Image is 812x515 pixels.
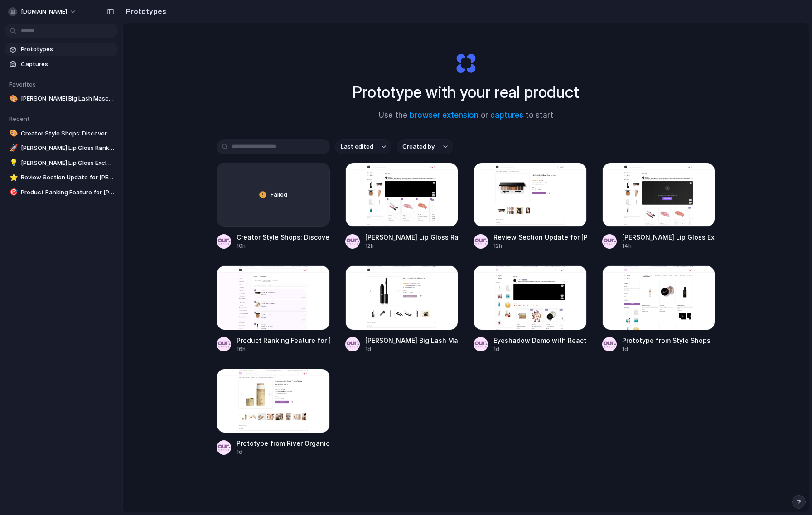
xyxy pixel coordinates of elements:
[365,345,459,353] div: 1d
[602,163,715,250] a: Lily Lolo Lip Gloss Exclusive Unlock Screen[PERSON_NAME] Lip Gloss Exclusive Unlock Screen14h
[237,336,330,345] div: Product Ranking Feature for [PERSON_NAME] Style Shop
[5,171,118,184] a: ⭐Review Section Update for [PERSON_NAME]
[402,142,435,151] span: Created by
[8,159,17,168] button: 💡
[21,45,114,54] span: Prototypes
[365,232,459,242] div: [PERSON_NAME] Lip Gloss Ranking Overlay
[237,448,330,456] div: 1d
[474,265,587,353] a: Eyeshadow Demo with React FeatureEyeshadow Demo with React Feature1d
[21,94,114,103] span: [PERSON_NAME] Big Lash Mascara Review Summary
[237,438,330,448] div: Prototype from River Organics Illumi Cream Highlighter
[122,6,166,17] h2: Prototypes
[365,336,459,345] div: [PERSON_NAME] Big Lash Mascara Review Summary
[5,156,118,170] a: 💡[PERSON_NAME] Lip Gloss Exclusive Unlock Screen
[5,127,118,140] a: 🎨Creator Style Shops: Discover Channels Button
[21,188,114,197] span: Product Ranking Feature for [PERSON_NAME] Style Shop
[474,163,587,250] a: Review Section Update for Lily Lolo PaletteReview Section Update for [PERSON_NAME]12h
[410,111,478,120] a: browser extension
[5,5,81,19] button: [DOMAIN_NAME]
[21,173,114,182] span: Review Section Update for [PERSON_NAME]
[335,139,391,154] button: Last edited
[21,159,114,168] span: [PERSON_NAME] Lip Gloss Exclusive Unlock Screen
[5,92,118,106] a: 🎨[PERSON_NAME] Big Lash Mascara Review Summary
[365,242,459,250] div: 12h
[622,242,715,250] div: 14h
[622,336,710,345] div: Prototype from Style Shops
[341,142,373,151] span: Last edited
[217,369,330,456] a: Prototype from River Organics Illumi Cream HighlighterPrototype from River Organics Illumi Cream ...
[5,58,118,71] a: Captures
[10,128,16,139] div: 🎨
[9,81,36,88] span: Favorites
[10,187,16,197] div: 🎯
[8,188,17,197] button: 🎯
[217,163,330,250] a: FailedCreator Style Shops: Discover Channels Button10h
[271,190,287,199] span: Failed
[5,186,118,199] a: 🎯Product Ranking Feature for [PERSON_NAME] Style Shop
[622,232,715,242] div: [PERSON_NAME] Lip Gloss Exclusive Unlock Screen
[8,173,17,182] button: ⭐
[8,129,17,138] button: 🎨
[217,265,330,353] a: Product Ranking Feature for Lily Lolo Style ShopProduct Ranking Feature for [PERSON_NAME] Style S...
[8,94,17,103] button: 🎨
[21,144,114,153] span: [PERSON_NAME] Lip Gloss Ranking Overlay
[237,232,330,242] div: Creator Style Shops: Discover Channels Button
[493,345,587,353] div: 1d
[9,115,30,122] span: Recent
[5,43,118,56] a: Prototypes
[10,143,16,154] div: 🚀
[237,345,330,353] div: 16h
[10,158,16,168] div: 💡
[493,242,587,250] div: 12h
[345,265,459,353] a: Lily Lolo Big Lash Mascara Review Summary[PERSON_NAME] Big Lash Mascara Review Summary1d
[493,336,587,345] div: Eyeshadow Demo with React Feature
[379,110,553,121] span: Use the or to start
[345,163,459,250] a: Lily Lolo Lip Gloss Ranking Overlay[PERSON_NAME] Lip Gloss Ranking Overlay12h
[622,345,710,353] div: 1d
[10,94,16,104] div: 🎨
[490,111,523,120] a: captures
[5,141,118,155] a: 🚀[PERSON_NAME] Lip Gloss Ranking Overlay
[397,139,453,154] button: Created by
[21,7,67,16] span: [DOMAIN_NAME]
[21,129,114,138] span: Creator Style Shops: Discover Channels Button
[8,144,17,153] button: 🚀
[493,232,587,242] div: Review Section Update for [PERSON_NAME]
[21,60,114,69] span: Captures
[602,265,715,353] a: Prototype from Style ShopsPrototype from Style Shops1d
[10,173,16,183] div: ⭐
[353,80,579,104] h1: Prototype with your real product
[237,242,330,250] div: 10h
